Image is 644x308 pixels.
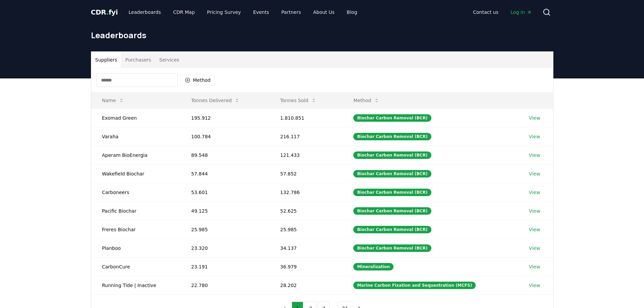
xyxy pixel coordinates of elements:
[91,164,181,183] td: Wakefield Biochar
[91,239,181,257] td: Planboo
[529,170,540,177] a: View
[181,276,269,294] td: 22.780
[529,152,540,159] a: View
[353,151,431,159] div: Biochar Carbon Removal (BCR)
[269,257,343,276] td: 36.979
[269,146,343,164] td: 121.433
[91,146,181,164] td: Aperam BioEnergia
[181,164,269,183] td: 57.844
[269,109,343,127] td: 1.810.851
[529,208,540,214] a: View
[529,245,540,252] a: View
[529,133,540,140] a: View
[91,7,118,17] a: CDR.fyi
[97,94,129,107] button: Name
[181,257,269,276] td: 23.191
[353,170,431,177] div: Biochar Carbon Removal (BCR)
[529,189,540,196] a: View
[91,202,181,220] td: Pacific Biochar
[353,189,431,196] div: Biochar Carbon Removal (BCR)
[91,183,181,202] td: Carboneers
[91,8,118,16] span: CDR fyi
[529,226,540,233] a: View
[308,6,340,18] a: About Us
[505,6,537,18] a: Log in
[353,207,431,215] div: Biochar Carbon Removal (BCR)
[181,202,269,220] td: 49.125
[91,220,181,239] td: Freres Biochar
[201,6,246,18] a: Pricing Survey
[529,263,540,270] a: View
[121,52,155,68] button: Purchasers
[269,164,343,183] td: 57.852
[106,8,109,16] span: .
[155,52,183,68] button: Services
[91,30,553,41] h1: Leaderboards
[168,6,200,18] a: CDR Map
[186,94,245,107] button: Tonnes Delivered
[353,226,431,233] div: Biochar Carbon Removal (BCR)
[276,6,306,18] a: Partners
[353,282,476,289] div: Marine Carbon Fixation and Sequestration (MCFS)
[269,202,343,220] td: 52.625
[529,282,540,289] a: View
[269,239,343,257] td: 34.137
[468,6,504,18] a: Contact us
[353,263,393,270] div: Mineralization
[181,146,269,164] td: 89.548
[353,114,431,122] div: Biochar Carbon Removal (BCR)
[269,127,343,146] td: 216.117
[510,9,531,16] span: Log in
[181,127,269,146] td: 100.784
[269,183,343,202] td: 132.786
[353,244,431,252] div: Biochar Carbon Removal (BCR)
[181,75,215,86] button: Method
[181,239,269,257] td: 23.320
[123,6,166,18] a: Leaderboards
[91,276,181,294] td: Running Tide | Inactive
[529,115,540,121] a: View
[248,6,275,18] a: Events
[91,257,181,276] td: CarbonCure
[269,276,343,294] td: 28.202
[341,6,363,18] a: Blog
[353,133,431,140] div: Biochar Carbon Removal (BCR)
[91,127,181,146] td: Varaha
[269,220,343,239] td: 25.985
[123,6,362,18] nav: Main
[181,183,269,202] td: 53.601
[348,94,385,107] button: Method
[275,94,322,107] button: Tonnes Sold
[181,109,269,127] td: 195.912
[468,6,537,18] nav: Main
[181,220,269,239] td: 25.985
[91,109,181,127] td: Exomad Green
[91,52,121,68] button: Suppliers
